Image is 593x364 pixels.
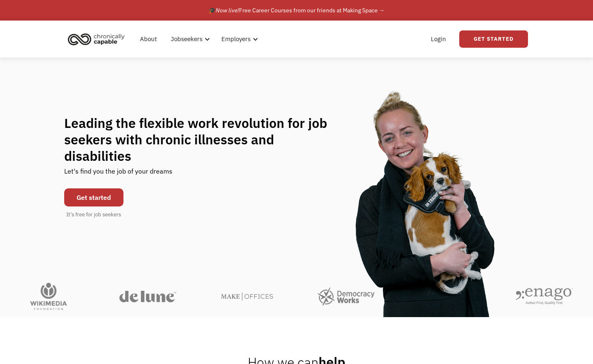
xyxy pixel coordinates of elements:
[64,115,343,164] h1: Leading the flexible work revolution for job seekers with chronic illnesses and disabilities
[459,30,528,48] a: Get Started
[65,30,131,48] a: home
[65,30,127,48] img: Chronically Capable logo
[64,188,123,206] a: Get started
[216,7,239,14] em: Now live!
[426,26,451,52] a: Login
[171,34,202,44] div: Jobseekers
[166,26,212,52] div: Jobseekers
[221,34,251,44] div: Employers
[64,164,172,184] div: Let's find you the job of your dreams
[216,26,260,52] div: Employers
[135,26,162,52] a: About
[66,211,121,219] div: It's free for job seekers
[209,5,385,15] div: 🎓 Free Career Courses from our friends at Making Space →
